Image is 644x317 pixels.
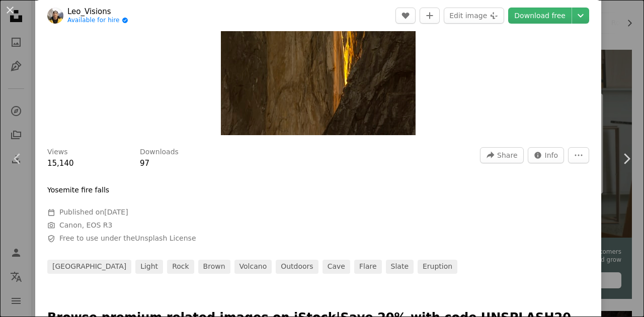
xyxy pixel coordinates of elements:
span: Free to use under the [59,234,196,244]
h3: Views [47,147,68,157]
a: rock [167,260,194,274]
button: More Actions [568,147,589,163]
a: volcano [234,260,272,274]
p: Yosemite fire falls [47,185,109,195]
span: Share [497,148,517,163]
a: Leo_Visions [67,7,128,17]
h3: Downloads [140,147,179,157]
a: [GEOGRAPHIC_DATA] [47,260,131,274]
a: Available for hire [67,17,128,25]
span: Info [545,148,558,163]
a: Download free [508,8,572,24]
a: Unsplash License [135,234,196,242]
button: Like [395,8,416,24]
a: Next [609,111,644,207]
button: Canon, EOS R3 [59,221,112,231]
img: Go to Leo_Visions's profile [47,8,63,24]
a: flare [354,260,382,274]
time: May 9, 2022 at 5:52:29 AM GMT+10 [104,208,128,216]
a: cave [323,260,350,274]
a: outdoors [276,260,318,274]
a: brown [198,260,230,274]
button: Edit image [444,8,504,24]
a: slate [386,260,414,274]
button: Choose download size [572,8,589,24]
span: Published on [59,208,128,216]
a: light [135,260,163,274]
a: eruption [418,260,457,274]
button: Stats about this image [528,147,565,163]
span: 97 [140,159,149,168]
button: Add to Collection [420,8,440,24]
button: Share this image [480,147,523,163]
span: 15,140 [47,159,74,168]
